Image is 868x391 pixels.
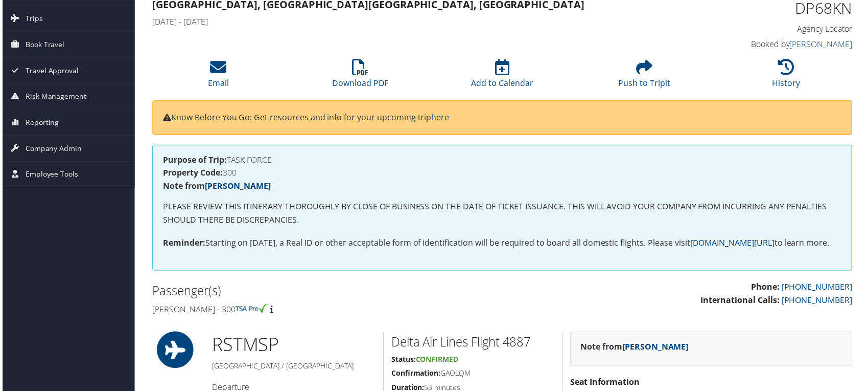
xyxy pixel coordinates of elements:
a: Download PDF [332,64,388,89]
a: [PERSON_NAME] [791,38,854,50]
h4: [PERSON_NAME] - 300 [151,305,495,316]
h4: 300 [161,169,843,178]
strong: Status: [391,356,415,366]
h5: [GEOGRAPHIC_DATA] / [GEOGRAPHIC_DATA] [210,363,375,373]
h4: Booked by [690,38,854,50]
a: here [431,112,449,123]
img: tsa-precheck.png [234,305,267,314]
h2: Passenger(s) [151,284,495,301]
a: Push to Tripit [619,64,671,89]
strong: Note from [581,342,690,354]
a: [DOMAIN_NAME][URL] [691,238,776,249]
strong: Reminder: [161,238,204,249]
strong: Property Code: [161,168,221,179]
strong: International Calls: [702,296,781,307]
a: Add to Calendar [471,64,533,89]
a: [PHONE_NUMBER] [783,296,854,307]
h4: TASK FORCE [161,156,843,164]
a: [PERSON_NAME] [623,342,690,354]
span: Book Travel [23,32,62,57]
span: Risk Management [23,84,84,110]
a: Email [206,64,227,89]
strong: Phone: [753,283,781,294]
h4: [DATE] - [DATE] [151,16,674,27]
h4: Agency Locator [690,23,854,34]
a: History [774,64,802,89]
span: Reporting [23,110,57,136]
strong: Seat Information [571,378,641,389]
strong: Note from [161,181,270,192]
a: [PHONE_NUMBER] [783,283,854,294]
strong: Confirmation: [391,370,440,380]
h2: Delta Air Lines Flight 4887 [391,335,555,352]
p: Starting on [DATE], a Real ID or other acceptable form of identification will be required to boar... [161,237,843,251]
h5: GAOLQM [391,370,555,380]
p: PLEASE REVIEW THIS ITINERARY THOROUGHLY BY CLOSE OF BUSINESS ON THE DATE OF TICKET ISSUANCE. THIS... [161,201,843,227]
span: Company Admin [23,136,80,162]
span: Employee Tools [23,162,76,188]
strong: Purpose of Trip: [161,155,225,166]
span: Confirmed [415,356,458,366]
h1: RST MSP [210,333,375,359]
span: Trips [23,6,40,31]
span: Travel Approval [23,58,77,83]
p: Know Before You Go: Get resources and info for your upcoming trip [161,112,843,125]
a: [PERSON_NAME] [203,181,270,192]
